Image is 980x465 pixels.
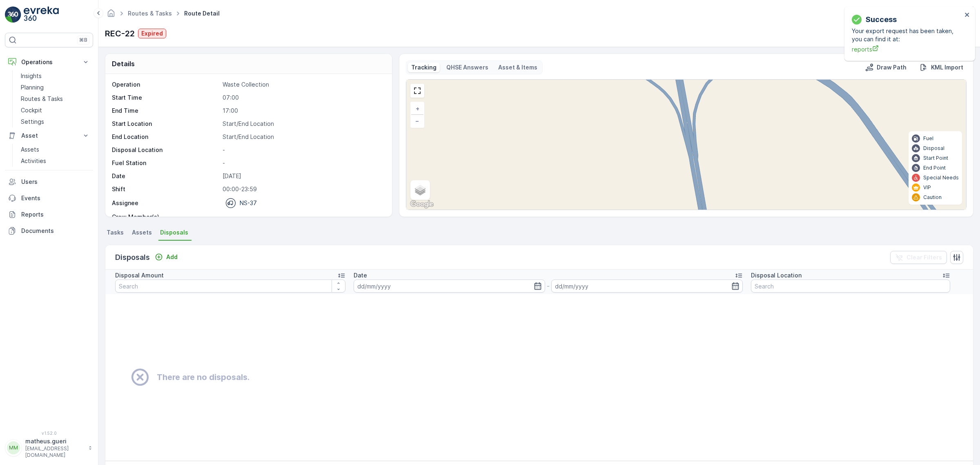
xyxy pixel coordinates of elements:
[112,146,219,154] p: Disposal Location
[223,159,383,167] p: -
[5,54,93,70] button: Operations
[21,227,90,235] p: Documents
[115,279,345,293] input: Search
[862,63,910,72] button: Draw Path
[112,59,135,69] p: Details
[21,72,42,80] p: Insights
[18,116,93,127] a: Settings
[18,155,93,167] a: Activities
[112,172,219,180] p: Date
[354,271,367,279] p: Date
[751,271,802,279] p: Disposal Location
[411,181,429,199] a: Layers
[964,11,970,19] button: close
[112,159,219,167] p: Fuel Station
[240,199,257,207] p: NS-37
[411,115,423,127] a: Zoom Out
[5,437,93,458] button: MMmatheus.gueri[EMAIL_ADDRESS][DOMAIN_NAME]
[866,14,897,25] p: Success
[112,213,219,221] p: Crew Member(s)
[25,445,84,458] p: [EMAIL_ADDRESS][DOMAIN_NAME]
[5,431,93,436] span: v 1.52.0
[923,184,931,191] p: VIP
[21,210,90,219] p: Reports
[105,27,135,40] p: REC-22
[408,199,435,210] a: Open this area in Google Maps (opens a new window)
[547,281,550,291] p: -
[112,185,219,193] p: Shift
[18,70,93,82] a: Insights
[21,106,42,114] p: Cockpit
[115,271,164,279] p: Disposal Amount
[18,144,93,155] a: Assets
[112,94,219,102] p: Start Time
[107,12,116,19] a: Homepage
[411,63,437,72] p: Tracking
[223,94,383,102] p: 07:00
[923,194,942,201] p: Caution
[5,174,93,190] a: Users
[141,29,163,38] p: Expired
[7,441,20,454] div: MM
[877,63,906,72] p: Draw Path
[446,63,488,72] p: QHSE Answers
[112,107,219,115] p: End Time
[923,145,944,152] p: Disposal
[906,253,942,262] p: Clear Filters
[160,228,188,237] span: Disposals
[21,58,77,66] p: Operations
[112,199,138,207] p: Assignee
[115,252,150,263] p: Disposals
[916,63,967,72] button: KML Import
[416,105,419,112] span: +
[18,93,93,105] a: Routes & Tasks
[107,228,124,237] span: Tasks
[21,83,44,92] p: Planning
[112,120,219,128] p: Start Location
[21,132,77,140] p: Asset
[852,27,962,43] p: Your export request has been taken, you can find it at:
[415,117,419,124] span: −
[223,172,383,180] p: [DATE]
[138,29,166,38] button: Expired
[21,194,90,202] p: Events
[890,251,947,264] button: Clear Filters
[79,37,87,43] p: ⌘B
[166,253,178,261] p: Add
[223,213,383,221] p: -
[411,85,423,97] a: View Fullscreen
[931,63,963,72] p: KML Import
[923,155,948,161] p: Start Point
[923,165,946,171] p: End Point
[21,118,44,126] p: Settings
[21,157,46,165] p: Activities
[18,105,93,116] a: Cockpit
[406,80,966,210] div: 0
[852,45,962,54] span: reports
[223,133,383,141] p: Start/End Location
[112,133,219,141] p: End Location
[498,63,537,72] p: Asset & Items
[151,252,181,262] button: Add
[923,135,933,142] p: Fuel
[223,107,383,115] p: 17:00
[223,185,383,193] p: 00:00-23:59
[18,82,93,93] a: Planning
[21,95,63,103] p: Routes & Tasks
[5,7,21,23] img: logo
[21,145,39,154] p: Assets
[24,7,59,23] img: logo_light-DOdMpM7g.png
[223,120,383,128] p: Start/End Location
[5,223,93,239] a: Documents
[183,9,221,18] span: Route Detail
[751,279,950,293] input: Search
[128,10,172,17] a: Routes & Tasks
[132,228,152,237] span: Assets
[157,371,249,383] h2: There are no disposals.
[923,174,959,181] p: Special Needs
[112,80,219,89] p: Operation
[5,127,93,144] button: Asset
[223,146,383,154] p: -
[5,206,93,223] a: Reports
[21,178,90,186] p: Users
